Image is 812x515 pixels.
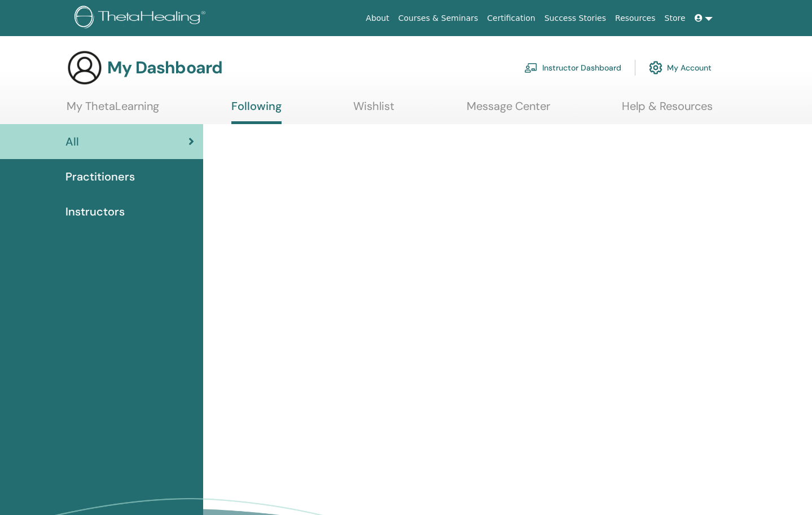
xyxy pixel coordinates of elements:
[65,168,135,185] span: Practitioners
[540,8,611,29] a: Success Stories
[67,99,159,121] a: My ThetaLearning
[524,55,621,80] a: Instructor Dashboard
[660,8,690,29] a: Store
[107,58,222,78] h3: My Dashboard
[649,58,662,77] img: cog.svg
[482,8,539,29] a: Certification
[231,99,282,124] a: Following
[361,8,393,29] a: About
[394,8,483,29] a: Courses & Seminars
[65,203,125,220] span: Instructors
[467,99,550,121] a: Message Center
[649,55,712,80] a: My Account
[67,50,103,86] img: generic-user-icon.jpg
[524,63,538,73] img: chalkboard-teacher.svg
[65,133,79,150] span: All
[353,99,394,121] a: Wishlist
[74,6,209,31] img: logo.png
[622,99,713,121] a: Help & Resources
[611,8,660,29] a: Resources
